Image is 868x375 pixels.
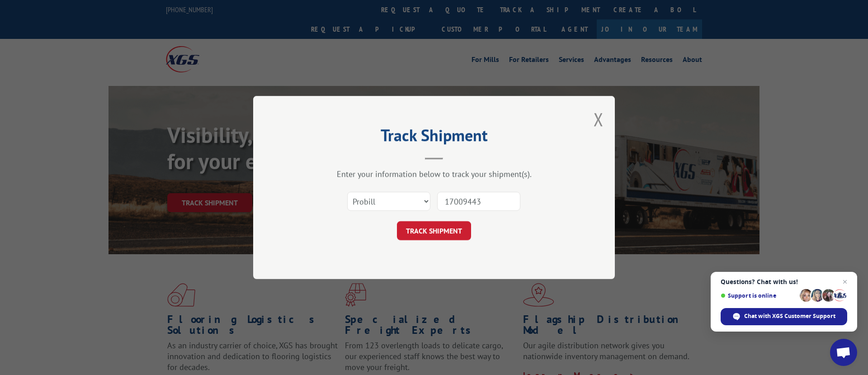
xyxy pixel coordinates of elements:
h2: Track Shipment [298,129,570,146]
div: Open chat [830,339,857,366]
span: Questions? Chat with us! [721,278,847,285]
div: Enter your information below to track your shipment(s). [298,169,570,179]
button: TRACK SHIPMENT [397,221,471,240]
span: Chat with XGS Customer Support [744,312,835,320]
div: Chat with XGS Customer Support [721,308,847,325]
input: Number(s) [437,192,520,211]
span: Support is online [721,292,797,299]
button: Close modal [594,107,604,131]
span: Close chat [840,276,850,287]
